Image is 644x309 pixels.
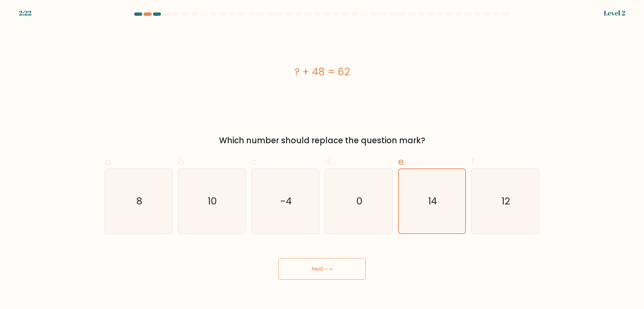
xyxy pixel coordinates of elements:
div: ? + 48 = 62 [105,64,539,79]
text: 8 [136,194,142,208]
span: a. [105,155,113,168]
text: -4 [280,194,292,208]
span: c. [251,155,259,168]
text: 10 [208,194,217,208]
span: f. [471,155,476,168]
button: Next [278,258,366,280]
text: 12 [502,194,511,208]
text: 14 [428,194,437,208]
span: e. [398,155,406,168]
text: 0 [356,194,363,208]
div: 2:22 [19,8,32,18]
span: b. [178,155,186,168]
div: Which number should replace the question mark? [109,134,535,147]
span: d. [325,155,333,168]
div: Level 2 [604,8,625,18]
